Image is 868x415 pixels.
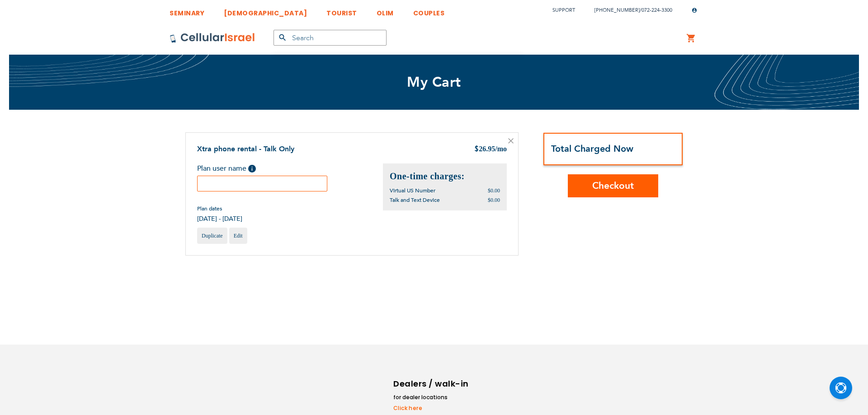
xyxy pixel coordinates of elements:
div: 26.95 [474,144,507,155]
a: Support [552,7,575,14]
h6: Dealers / walk-in [393,377,470,391]
span: /mo [495,145,507,153]
span: Duplicate [202,233,223,239]
span: [DATE] - [DATE] [197,214,242,223]
span: Edit [234,233,243,239]
span: $ [474,145,479,155]
li: for dealer locations [393,393,470,402]
img: Cellular Israel Logo [170,33,255,43]
strong: Total Charged Now [551,143,633,155]
h2: One-time charges: [390,170,500,182]
a: [DEMOGRAPHIC_DATA] [224,2,307,19]
span: $0.00 [488,197,500,203]
li: / [585,4,672,17]
button: Checkout [568,174,658,197]
a: Xtra phone rental - Talk Only [197,144,294,154]
span: Plan user name [197,163,246,173]
span: Help [248,165,256,173]
span: Checkout [592,179,634,192]
a: [PHONE_NUMBER] [594,7,640,14]
a: Edit [229,228,247,244]
span: Plan dates [197,205,242,212]
span: My Cart [407,73,461,92]
span: Talk and Text Device [390,196,440,204]
a: SEMINARY [170,2,204,19]
a: TOURIST [326,2,357,19]
a: OLIM [377,2,394,19]
span: Virtual US Number [390,187,435,194]
a: 072-224-3300 [642,7,672,14]
input: Search [274,30,387,46]
a: Click here [393,404,470,412]
a: COUPLES [413,2,445,19]
a: Duplicate [197,228,227,244]
span: $0.00 [488,187,500,194]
